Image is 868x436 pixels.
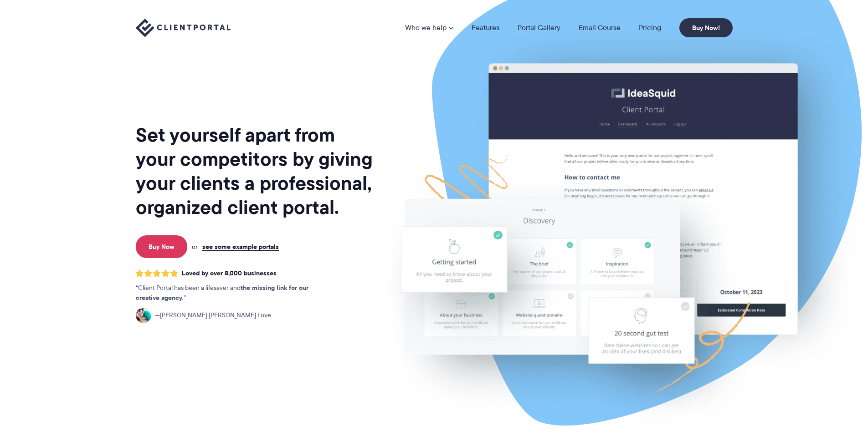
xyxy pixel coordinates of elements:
[155,310,271,320] span: [PERSON_NAME] [PERSON_NAME] Love
[136,235,187,258] a: Buy Now
[182,269,277,277] span: Loved by over 8,000 businesses
[192,243,198,251] span: or
[472,24,499,31] a: Features
[136,123,375,219] h1: Set yourself apart from your competitors by giving your clients a professional, organized client ...
[518,24,560,31] a: Portal Gallery
[405,24,453,31] a: Who we help
[202,243,279,251] a: see some example portals
[639,24,661,31] a: Pricing
[136,283,327,303] p: Client Portal has been a lifesaver and .
[679,18,733,37] a: Buy Now!
[579,24,621,31] a: Email Course
[136,283,308,303] strong: the missing link for our creative agency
